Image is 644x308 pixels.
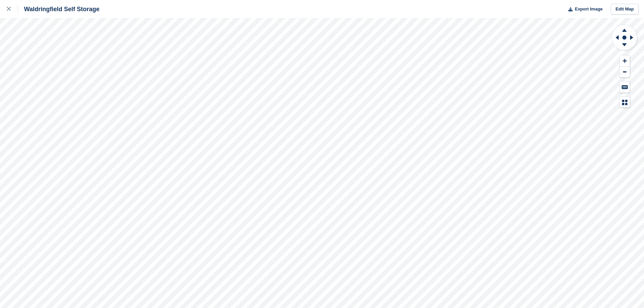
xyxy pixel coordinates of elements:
button: Zoom Out [620,67,630,78]
button: Zoom In [620,55,630,67]
a: Edit Map [611,4,639,15]
button: Keyboard Shortcuts [620,81,630,93]
span: Export Image [575,6,602,13]
div: Waldringfield Self Storage [18,5,99,13]
button: Export Image [564,4,603,15]
button: Map Legend [620,97,630,108]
